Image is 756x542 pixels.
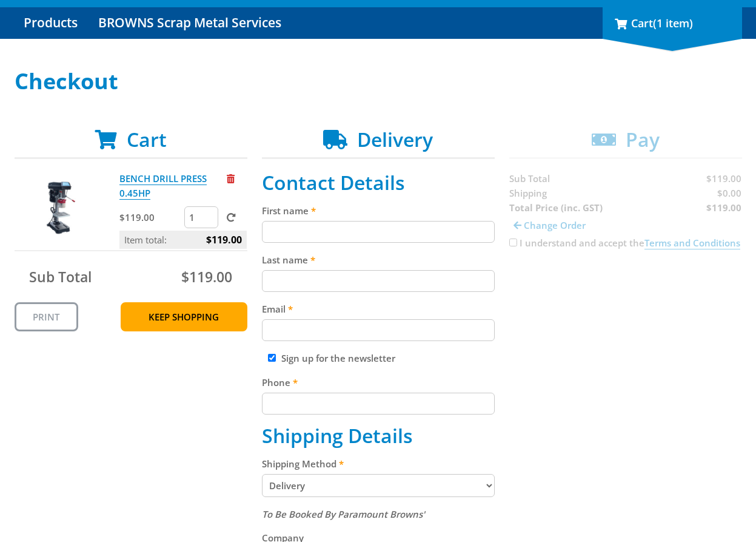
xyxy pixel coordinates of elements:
[15,7,87,39] a: Go to the Products page
[262,171,495,194] h2: Contact Details
[89,7,290,39] a: Go to the BROWNS Scrap Metal Services page
[262,221,495,243] input: Please enter your first name.
[119,231,247,249] p: Item total:
[262,393,495,415] input: Please enter your telephone number.
[262,508,425,520] em: To Be Booked By Paramount Browns'
[281,352,395,364] label: Sign up for the newsletter
[262,424,495,447] h2: Shipping Details
[119,210,182,225] p: $119.00
[262,375,495,390] label: Phone
[181,267,232,286] span: $119.00
[262,319,495,341] input: Please enter your email address.
[262,252,495,267] label: Last name
[227,172,235,185] a: Remove from cart
[121,302,247,331] a: Keep Shopping
[262,203,495,218] label: First name
[127,126,167,152] span: Cart
[262,270,495,292] input: Please enter your last name.
[206,231,242,249] span: $119.00
[15,302,78,331] a: Print
[262,456,495,471] label: Shipping Method
[262,302,495,316] label: Email
[24,171,97,244] img: BENCH DRILL PRESS 0.45HP
[653,16,693,30] span: (1 item)
[15,69,742,93] h1: Checkout
[357,126,433,152] span: Delivery
[603,7,742,39] div: Cart
[119,172,207,200] a: BENCH DRILL PRESS 0.45HP
[262,474,495,497] select: Please select a shipping method.
[29,267,92,286] span: Sub Total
